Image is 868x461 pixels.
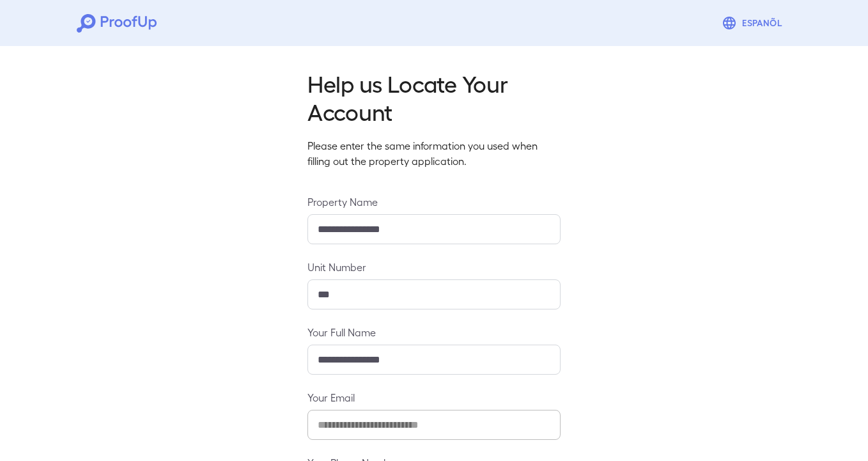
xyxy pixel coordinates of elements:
label: Your Full Name [307,325,561,340]
label: Unit Number [307,260,561,274]
label: Your Email [307,390,561,405]
label: Property Name [307,194,561,209]
p: Please enter the same information you used when filling out the property application. [307,138,561,169]
button: Espanõl [717,10,791,36]
h2: Help us Locate Your Account [307,69,561,125]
